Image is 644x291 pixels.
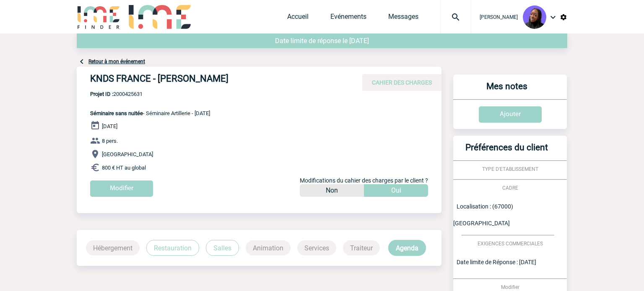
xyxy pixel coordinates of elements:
span: 8 pers. [102,138,118,144]
span: - Séminaire Artillerie - [DATE] [90,110,210,116]
input: Modifier [90,180,153,197]
span: CAHIER DES CHARGES [372,79,432,86]
span: Modifications du cahier des charges par le client ? [300,177,428,184]
p: Traiteur [343,240,380,255]
b: Projet ID : [90,91,113,97]
span: [DATE] [102,123,117,129]
span: Date limite de réponse le [DATE] [275,37,369,45]
p: Services [297,240,336,255]
h3: Mes notes [457,81,557,99]
span: 800 € HT au global [102,165,146,171]
input: Ajouter [479,106,542,123]
span: Date limite de Réponse : [DATE] [457,259,536,265]
a: Accueil [287,13,309,24]
p: Hébergement [86,240,140,255]
span: EXIGENCES COMMERCIALES [478,241,543,247]
img: IME-Finder [77,5,120,29]
span: [GEOGRAPHIC_DATA] [102,151,153,157]
h4: KNDS FRANCE - [PERSON_NAME] [90,73,342,88]
a: Messages [388,13,418,24]
p: Agenda [388,240,426,256]
span: [PERSON_NAME] [480,14,518,20]
a: Retour à mon événement [88,59,145,64]
p: Animation [246,240,291,255]
p: Restauration [146,240,199,256]
a: Evénements [330,13,366,24]
img: 131349-0.png [523,5,546,29]
span: Localisation : (67000) [GEOGRAPHIC_DATA] [453,203,513,227]
span: CADRE [502,185,518,191]
p: Non [326,184,338,197]
p: Salles [206,240,239,256]
span: TYPE D'ETABLISSEMENT [482,166,538,172]
p: Oui [391,184,401,197]
span: Séminaire sans nuitée [90,110,143,116]
h3: Préférences du client [457,142,557,160]
span: Modifier [501,284,519,290]
span: 2000425631 [90,91,210,97]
